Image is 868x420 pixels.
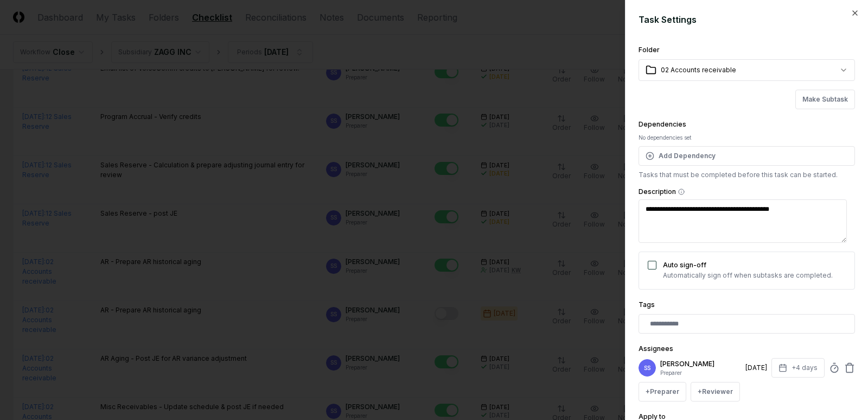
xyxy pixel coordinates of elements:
label: Folder [639,46,660,54]
h2: Task Settings [639,13,855,26]
button: +Preparer [639,382,686,402]
p: [PERSON_NAME] [660,359,741,369]
label: Dependencies [639,120,686,128]
label: Assignees [639,344,673,353]
p: Preparer [660,369,741,377]
label: Auto sign-off [663,261,706,269]
span: SS [644,364,650,372]
label: Tags [639,300,655,309]
p: Automatically sign off when subtasks are completed. [663,271,833,280]
button: +Reviewer [691,382,740,402]
p: Tasks that must be completed before this task can be started. [639,170,855,180]
button: Description [678,189,685,195]
button: Make Subtask [795,90,855,109]
div: [DATE] [745,363,767,373]
button: Add Dependency [639,146,855,166]
button: +4 days [771,358,825,378]
label: Description [639,189,855,195]
div: No dependencies set [639,134,855,142]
